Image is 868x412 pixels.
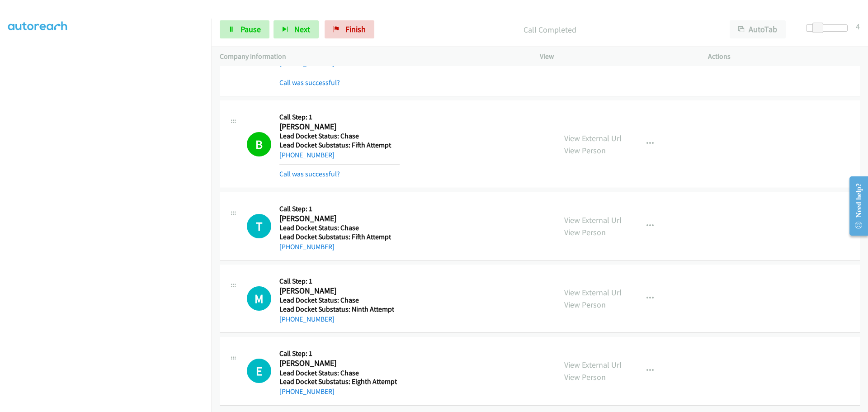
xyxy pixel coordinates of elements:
[345,24,366,34] span: Finish
[540,51,692,62] p: View
[294,24,310,34] span: Next
[564,227,606,237] a: View Person
[274,20,319,38] button: Next
[279,377,397,386] h5: Lead Docket Substatus: Eighth Attempt
[279,387,335,396] a: [PHONE_NUMBER]
[842,170,868,242] iframe: Resource Center
[247,286,271,311] div: The call is yet to be attempted
[279,349,397,358] h5: Call Step: 1
[564,372,606,382] a: View Person
[279,204,391,213] h5: Call Step: 1
[247,359,271,383] h1: E
[247,359,271,383] div: The call is yet to be attempted
[564,360,622,370] a: View External Url
[387,24,713,36] p: Call Completed
[325,20,374,38] a: Finish
[279,305,394,314] h5: Lead Docket Substatus: Ninth Attempt
[247,132,271,156] h1: B
[247,214,271,238] div: The call is yet to be attempted
[564,287,622,298] a: View External Url
[564,299,606,310] a: View Person
[220,20,269,38] a: Pause
[279,242,335,251] a: [PHONE_NUMBER]
[279,141,400,150] h5: Lead Docket Substatus: Fifth Attempt
[564,145,606,156] a: View Person
[279,113,400,122] h5: Call Step: 1
[564,133,622,143] a: View External Url
[279,170,340,178] a: Call was successful?
[279,232,391,242] h5: Lead Docket Substatus: Fifth Attempt
[279,277,394,286] h5: Call Step: 1
[279,315,335,323] a: [PHONE_NUMBER]
[279,59,335,67] a: [PHONE_NUMBER]
[279,132,400,141] h5: Lead Docket Status: Chase
[247,214,271,238] h1: T
[247,286,271,311] h1: M
[730,20,786,38] button: AutoTab
[279,223,391,232] h5: Lead Docket Status: Chase
[279,358,397,369] h2: [PERSON_NAME]
[279,369,397,378] h5: Lead Docket Status: Chase
[279,78,340,87] a: Call was successful?
[564,215,622,225] a: View External Url
[708,51,860,62] p: Actions
[279,151,335,159] a: [PHONE_NUMBER]
[220,51,524,62] p: Company Information
[279,286,394,296] h2: [PERSON_NAME]
[279,213,391,224] h2: [PERSON_NAME]
[241,24,261,34] span: Pause
[279,122,400,132] h2: [PERSON_NAME]
[856,20,860,33] div: 4
[279,296,394,305] h5: Lead Docket Status: Chase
